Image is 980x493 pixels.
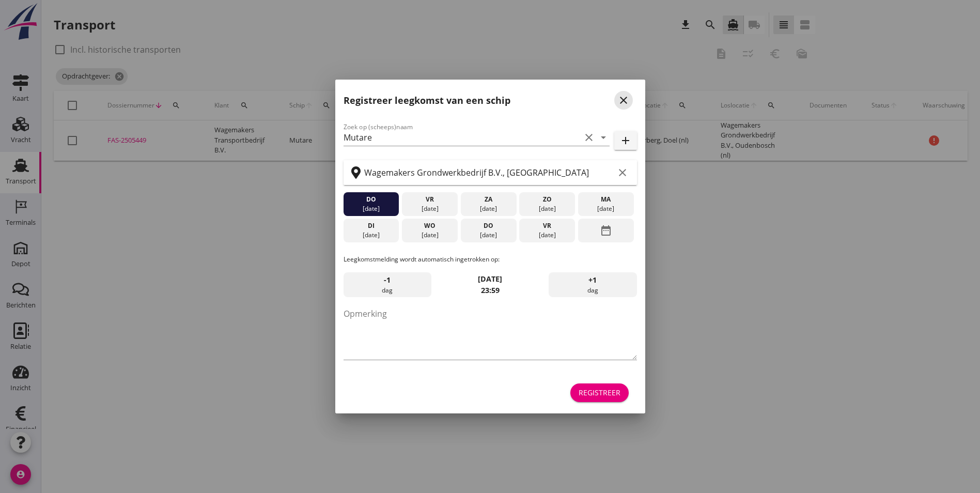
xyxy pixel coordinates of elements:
[588,274,597,286] span: +1
[405,230,455,240] div: [DATE]
[346,230,396,240] div: [DATE]
[364,164,614,181] input: Zoek op terminal of plaats
[346,204,396,213] div: [DATE]
[522,230,572,240] div: [DATE]
[616,166,629,179] i: clear
[600,221,612,240] i: date_range
[481,285,500,295] strong: 23:59
[463,195,514,204] div: za
[346,195,396,204] div: do
[384,274,391,286] span: -1
[344,129,581,146] input: Zoek op (scheeps)naam
[344,305,637,360] textarea: Opmerking
[405,221,455,230] div: wo
[463,230,514,240] div: [DATE]
[579,387,620,398] div: Registreer
[405,204,455,213] div: [DATE]
[617,94,630,106] i: close
[344,94,510,107] h2: Registreer leegkomst van een schip
[549,272,636,297] div: dag
[522,204,572,213] div: [DATE]
[597,131,610,144] i: arrow_drop_down
[344,255,637,264] p: Leegkomstmelding wordt automatisch ingetrokken op:
[570,383,629,402] button: Registreer
[344,272,431,297] div: dag
[478,274,502,284] strong: [DATE]
[522,195,572,204] div: zo
[346,221,396,230] div: di
[583,131,595,144] i: clear
[405,195,455,204] div: vr
[581,204,631,213] div: [DATE]
[463,204,514,213] div: [DATE]
[619,134,632,147] i: add
[581,195,631,204] div: ma
[522,221,572,230] div: vr
[463,221,514,230] div: do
